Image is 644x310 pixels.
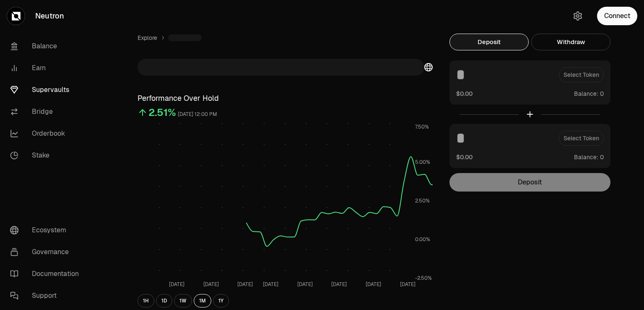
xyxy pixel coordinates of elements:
[456,89,473,98] button: $0.00
[138,294,154,307] button: 1H
[178,110,217,119] div: [DATE] 12:00 PM
[297,281,313,288] tspan: [DATE]
[415,236,430,243] tspan: 0.00%
[3,241,91,263] a: Governance
[400,281,415,288] tspan: [DATE]
[174,294,192,307] button: 1W
[138,34,157,42] a: Explore
[194,294,211,307] button: 1M
[3,263,91,285] a: Documentation
[3,101,91,123] a: Bridge
[169,281,184,288] tspan: [DATE]
[574,89,598,98] span: Balance:
[3,123,91,144] a: Orderbook
[3,35,91,57] a: Balance
[415,275,432,281] tspan: -2.50%
[574,153,598,161] span: Balance:
[415,123,429,130] tspan: 7.50%
[203,281,219,288] tspan: [DATE]
[597,7,637,25] button: Connect
[3,219,91,241] a: Ecosystem
[138,92,433,104] h3: Performance Over Hold
[213,294,229,307] button: 1Y
[415,197,430,204] tspan: 2.50%
[237,281,253,288] tspan: [DATE]
[263,281,278,288] tspan: [DATE]
[331,281,347,288] tspan: [DATE]
[3,285,91,307] a: Support
[3,79,91,101] a: Supervaults
[531,34,610,50] button: Withdraw
[366,281,381,288] tspan: [DATE]
[415,159,430,166] tspan: 5.00%
[148,106,176,119] div: 2.51%
[3,57,91,79] a: Earn
[456,152,473,161] button: $0.00
[3,144,91,166] a: Stake
[156,294,172,307] button: 1D
[138,34,433,42] nav: breadcrumb
[449,34,529,50] button: Deposit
